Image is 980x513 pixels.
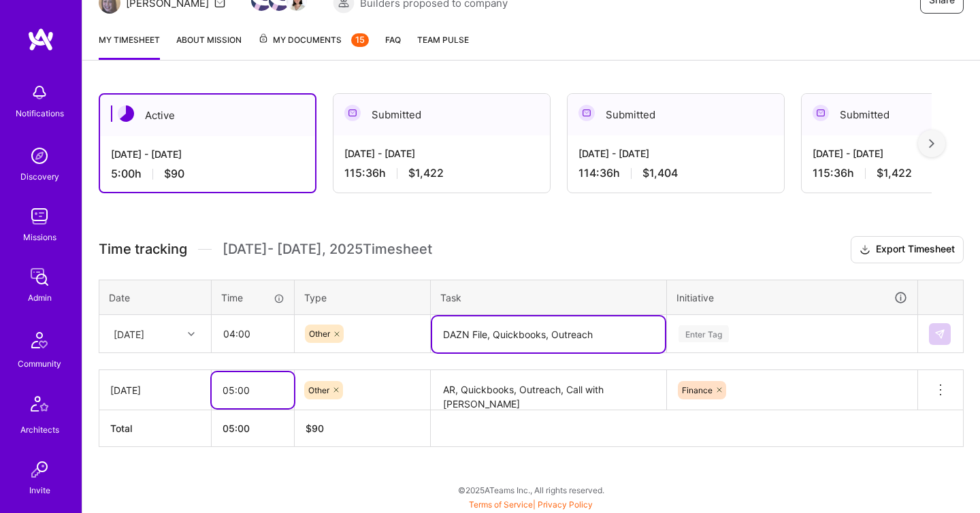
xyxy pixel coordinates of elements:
[469,499,593,510] span: |
[82,473,980,507] div: © 2025 ATeams Inc., All rights reserved.
[212,316,293,352] input: HH:MM
[212,372,294,408] input: HH:MM
[344,166,539,180] div: 115:36 h
[258,33,369,60] a: My Documents15
[813,105,829,121] img: Submitted
[408,166,444,180] span: $1,422
[682,385,713,395] span: Finance
[929,139,934,148] img: right
[26,203,53,230] img: teamwork
[111,167,304,181] div: 5:00 h
[351,33,369,47] div: 15
[99,280,212,315] th: Date
[676,290,908,305] div: Initiative
[538,499,593,510] a: Privacy Policy
[100,95,315,136] div: Active
[99,410,212,447] th: Total
[23,324,56,357] img: Community
[469,499,533,510] a: Terms of Service
[99,33,160,60] a: My timesheet
[344,105,361,121] img: Submitted
[26,142,53,169] img: discovery
[333,94,550,135] div: Submitted
[188,331,195,337] i: icon Chevron
[16,106,64,120] div: Notifications
[679,323,729,344] div: Enter Tag
[110,383,200,397] div: [DATE]
[20,423,59,437] div: Architects
[308,385,329,395] span: Other
[642,166,678,180] span: $1,404
[385,33,401,60] a: FAQ
[306,423,324,434] span: $ 90
[28,291,52,305] div: Admin
[176,33,242,60] a: About Mission
[23,230,56,244] div: Missions
[417,33,469,60] a: Team Pulse
[258,33,369,48] span: My Documents
[114,327,144,341] div: [DATE]
[432,371,665,409] textarea: AR, Quickbooks, Outreach, Call with [PERSON_NAME]
[99,241,187,258] span: Time tracking
[26,263,53,291] img: admin teamwork
[578,105,595,121] img: Submitted
[860,243,870,257] i: icon Download
[111,147,304,161] div: [DATE] - [DATE]
[26,456,53,483] img: Invite
[851,236,964,263] button: Export Timesheet
[431,280,667,315] th: Task
[118,105,134,122] img: Active
[578,166,773,180] div: 114:36 h
[221,291,284,305] div: Time
[417,35,469,45] span: Team Pulse
[568,94,784,135] div: Submitted
[18,357,61,371] div: Community
[212,410,295,447] th: 05:00
[295,280,431,315] th: Type
[432,316,665,352] textarea: DAZN File, Quickbooks, Outreach
[309,329,330,339] span: Other
[344,146,539,161] div: [DATE] - [DATE]
[26,79,53,106] img: bell
[23,390,56,423] img: Architects
[578,146,773,161] div: [DATE] - [DATE]
[877,166,912,180] span: $1,422
[164,167,184,181] span: $90
[934,329,945,340] img: Submit
[223,241,432,258] span: [DATE] - [DATE] , 2025 Timesheet
[27,27,54,52] img: logo
[20,169,59,184] div: Discovery
[29,483,50,497] div: Invite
